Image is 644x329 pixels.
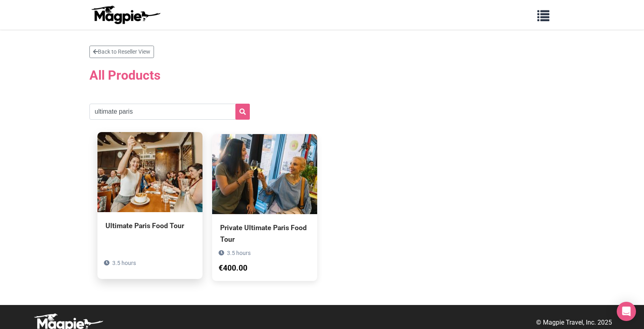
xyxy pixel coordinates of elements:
[536,317,612,328] p: © Magpie Travel, Inc. 2025
[212,134,317,281] a: Private Ultimate Paris Food Tour 3.5 hours €400.00
[227,250,251,256] span: 3.5 hours
[112,260,136,266] span: 3.5 hours
[220,222,309,245] div: Private Ultimate Paris Food Tour
[105,220,194,231] div: Ultimate Paris Food Tour
[219,262,247,275] div: €400.00
[212,134,317,214] img: Private Ultimate Paris Food Tour
[89,63,555,88] h2: All Products
[89,46,154,58] a: Back to Reseller View
[97,132,203,267] a: Ultimate Paris Food Tour 3.5 hours
[89,5,162,24] img: logo-ab69f6fb50320c5b225c76a69d11143b.png
[89,104,250,120] input: Search products...
[617,302,636,321] div: Open Intercom Messenger
[97,132,203,212] img: Ultimate Paris Food Tour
